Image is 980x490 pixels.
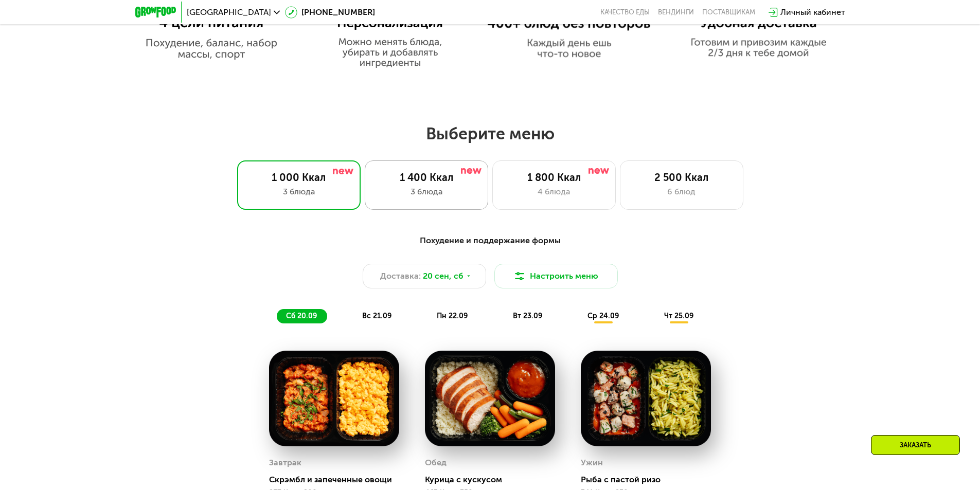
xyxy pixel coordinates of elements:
[248,171,350,184] div: 1 000 Ккал
[286,312,317,320] span: сб 20.09
[425,455,447,470] div: Обед
[269,475,407,485] div: Скрэмбл и запеченные овощи
[658,8,694,16] a: Вендинги
[631,171,733,184] div: 2 500 Ккал
[871,435,960,455] div: Заказать
[380,270,421,282] span: Доставка:
[581,475,719,485] div: Рыба с пастой ризо
[376,186,477,198] div: 3 блюда
[248,186,350,198] div: 3 блюда
[503,186,605,198] div: 4 блюда
[702,8,755,16] div: поставщикам
[376,171,477,184] div: 1 400 Ккал
[503,171,605,184] div: 1 800 Ккал
[425,475,563,485] div: Курица с кускусом
[423,270,464,282] span: 20 сен, сб
[587,312,619,320] span: ср 24.09
[494,264,618,288] button: Настроить меню
[513,312,542,320] span: вт 23.09
[437,312,468,320] span: пн 22.09
[187,8,271,16] span: [GEOGRAPHIC_DATA]
[285,6,375,19] a: [PHONE_NUMBER]
[780,6,845,19] div: Личный кабинет
[362,312,391,320] span: вс 21.09
[186,234,795,247] div: Похудение и поддержание формы
[269,455,301,470] div: Завтрак
[33,123,947,144] h2: Выберите меню
[631,186,733,198] div: 6 блюд
[664,312,693,320] span: чт 25.09
[581,455,603,470] div: Ужин
[600,8,650,16] a: Качество еды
